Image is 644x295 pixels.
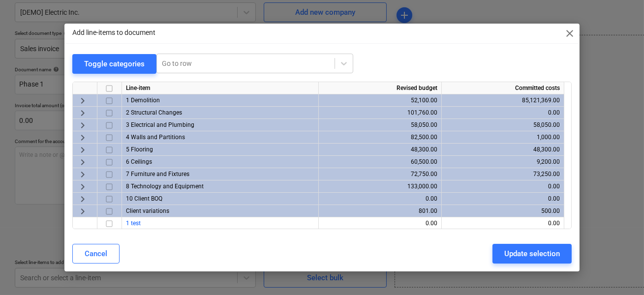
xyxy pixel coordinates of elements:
[77,144,89,156] span: keyboard_arrow_right
[126,220,141,227] a: 1 test
[126,109,182,116] span: 2 Structural Changes
[126,183,204,190] span: 8 Technology and Equipment
[323,94,437,107] div: 52,100.00
[77,132,89,144] span: keyboard_arrow_right
[595,248,644,295] iframe: Chat Widget
[446,156,560,168] div: 9,200.00
[446,119,560,131] div: 58,050.00
[77,181,89,193] span: keyboard_arrow_right
[126,207,169,214] span: Client variations
[126,158,152,165] span: 6 Ceilings
[77,169,89,180] span: keyboard_arrow_right
[319,82,442,94] div: Revised budget
[126,121,194,128] span: 3 Electrical and Plumbing
[492,244,572,264] button: Update selection
[442,82,564,94] div: Committed costs
[77,156,89,168] span: keyboard_arrow_right
[446,131,560,144] div: 1,000.00
[126,134,185,141] span: 4 Walls and Partitions
[446,217,560,230] div: 0.00
[446,94,560,107] div: 85,121,369.00
[84,58,145,70] div: Toggle categories
[446,193,560,205] div: 0.00
[72,54,156,74] button: Toggle categories
[72,244,120,264] button: Cancel
[126,171,189,177] span: 7 Furniture and Fixtures
[77,107,89,119] span: keyboard_arrow_right
[446,180,560,193] div: 0.00
[323,193,437,205] div: 0.00
[323,180,437,193] div: 133,000.00
[126,97,160,104] span: 1 Demolition
[323,144,437,156] div: 48,300.00
[504,247,560,260] div: Update selection
[122,82,319,94] div: Line-item
[323,119,437,131] div: 58,050.00
[323,217,437,230] div: 0.00
[72,28,155,38] p: Add line-items to document
[77,193,89,205] span: keyboard_arrow_right
[446,168,560,180] div: 73,250.00
[323,107,437,119] div: 101,760.00
[85,247,107,260] div: Cancel
[564,28,576,39] span: close
[126,195,162,202] span: 10 Client BOQ
[77,206,89,217] span: keyboard_arrow_right
[446,144,560,156] div: 48,300.00
[323,131,437,144] div: 82,500.00
[323,156,437,168] div: 60,500.00
[446,107,560,119] div: 0.00
[446,205,560,217] div: 500.00
[323,168,437,180] div: 72,750.00
[77,119,89,131] span: keyboard_arrow_right
[323,205,437,217] div: 801.00
[126,146,153,153] span: 5 Flooring
[77,95,89,107] span: keyboard_arrow_right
